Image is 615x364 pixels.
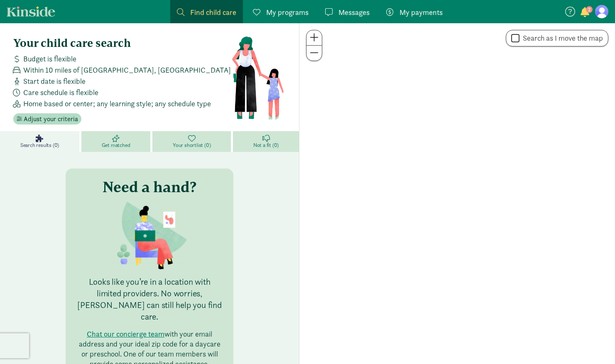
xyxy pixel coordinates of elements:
[24,114,78,124] span: Adjust your criteria
[76,276,223,322] p: Looks like you’re in a location with limited providers. No worries, [PERSON_NAME] can still help ...
[13,37,231,50] h4: Your child care search
[190,7,236,18] span: Find child care
[23,76,86,87] span: Start date is flexible
[233,131,299,152] a: Not a fit (0)
[23,53,76,64] span: Budget is flexible
[20,142,59,149] span: Search results (0)
[338,7,370,18] span: Messages
[399,7,443,18] span: My payments
[102,142,130,149] span: Get matched
[81,131,152,152] a: Get matched
[7,6,55,17] a: Kinside
[23,64,231,76] span: Within 10 miles of [GEOGRAPHIC_DATA], [GEOGRAPHIC_DATA]
[23,87,98,98] span: Care schedule is flexible
[103,178,196,195] h3: Need a hand?
[23,98,211,109] span: Home based or center; any learning style; any schedule type
[152,131,233,152] a: Your shortlist (0)
[586,6,593,13] span: 2
[579,7,591,18] button: 2
[173,142,211,149] span: Your shortlist (0)
[87,329,164,339] button: Chat our concierge team
[266,7,309,18] span: My programs
[253,142,279,149] span: Not a fit (0)
[13,113,81,125] button: Adjust your criteria
[519,33,603,43] label: Search as I move the map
